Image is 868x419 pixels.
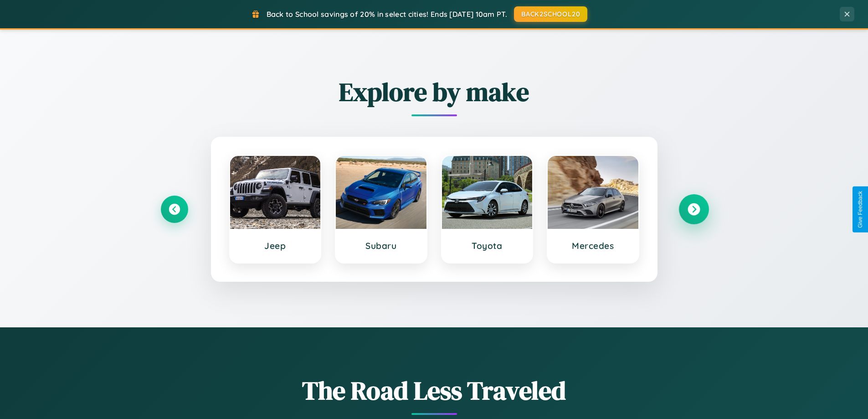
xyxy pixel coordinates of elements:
[557,240,629,251] h3: Mercedes
[451,240,524,251] h3: Toyota
[345,240,417,251] h3: Subaru
[161,373,708,408] h1: The Road Less Traveled
[161,74,708,109] h2: Explore by make
[267,10,507,19] span: Back to School savings of 20% in select cities! Ends [DATE] 10am PT.
[514,6,587,22] button: BACK2SCHOOL20
[857,191,863,228] div: Give Feedback
[239,240,312,251] h3: Jeep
